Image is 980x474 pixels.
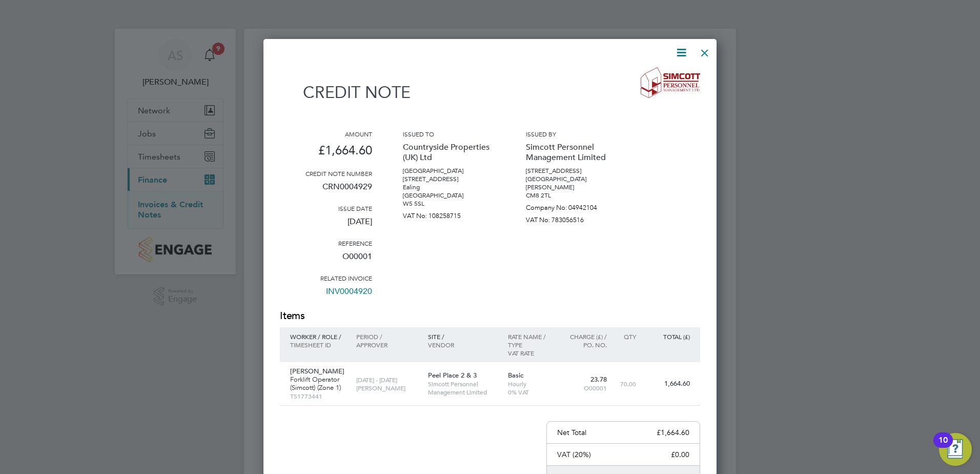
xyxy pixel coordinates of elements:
p: CRN0004929 [280,177,372,204]
p: [PERSON_NAME] [526,183,618,191]
h2: Items [280,309,700,323]
p: Po. No. [562,341,607,349]
p: VAT No: 783056516 [526,212,618,224]
p: [GEOGRAPHIC_DATA] [526,175,618,183]
p: [PERSON_NAME] [290,367,346,376]
p: Ealing [403,183,495,191]
h3: Amount [280,130,372,138]
p: CM8 2TL [526,191,618,200]
p: Basic [508,371,553,380]
img: simcott-logo-remittance.png [641,67,701,98]
p: Period / [356,332,417,341]
p: Forklift Operator (Simcott) (Zone 1) [290,376,346,392]
p: Worker / Role / [290,332,346,341]
p: £1,664.60 [280,138,372,169]
h3: Related invoice [280,274,372,282]
p: 70.00 [617,380,636,388]
h3: Issued to [403,130,495,138]
h3: Reference [280,239,372,247]
h3: Credit note number [280,169,372,177]
p: 23.78 [562,376,607,384]
p: O00001 [562,384,607,392]
p: Timesheet ID [290,341,346,349]
h1: Credit note [280,83,411,102]
p: £1,664.60 [657,428,689,437]
a: INV0004920 [326,282,372,309]
button: Open Resource Center, 10 new notifications [939,433,972,466]
p: [GEOGRAPHIC_DATA] [403,191,495,200]
p: [STREET_ADDRESS] [526,167,618,175]
p: Countryside Properties (UK) Ltd [403,138,495,167]
p: Net Total [557,428,586,437]
p: £0.00 [671,450,689,459]
p: QTY [617,332,636,341]
h3: Issue date [280,204,372,212]
p: Simcott Personnel Management Limited [428,380,498,396]
p: W5 5SL [403,200,495,208]
div: 10 [938,440,948,453]
p: Vendor [428,341,498,349]
p: O00001 [280,247,372,274]
p: Simcott Personnel Management Limited [526,138,618,167]
p: Peel Place 2 & 3 [428,371,498,380]
p: Total (£) [646,332,690,341]
p: VAT (20%) [557,450,591,459]
p: Company No: 04942104 [526,200,618,212]
p: 0% VAT [508,388,553,396]
p: Rate name / type [508,332,553,349]
p: [DATE] [280,212,372,239]
p: VAT rate [508,349,553,357]
p: Site / [428,332,498,341]
p: [PERSON_NAME] [356,384,417,392]
p: TS1773441 [290,392,346,400]
p: [DATE] - [DATE] [356,376,417,384]
p: VAT No: 108258715 [403,208,495,220]
p: Approver [356,341,417,349]
p: 1,664.60 [646,380,690,388]
p: Charge (£) / [562,332,607,341]
p: Hourly [508,380,553,388]
p: [GEOGRAPHIC_DATA] [STREET_ADDRESS] [403,167,495,183]
h3: Issued by [526,130,618,138]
